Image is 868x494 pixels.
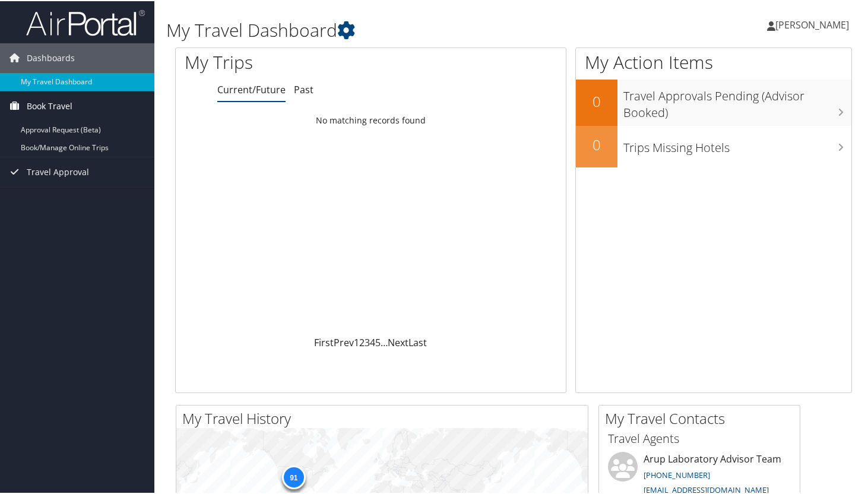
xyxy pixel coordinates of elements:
[408,335,427,348] a: Last
[576,125,851,166] a: 0Trips Missing Hotels
[354,335,359,348] a: 1
[608,429,791,446] h3: Travel Agents
[576,134,617,154] h2: 0
[26,8,145,36] img: airportal-logo.png
[359,335,365,348] a: 2
[27,90,72,120] span: Book Travel
[644,468,710,479] a: [PHONE_NUMBER]
[388,335,408,348] a: Next
[623,132,851,155] h3: Trips Missing Hotels
[185,49,394,74] h1: My Trips
[576,78,851,124] a: 0Travel Approvals Pending (Advisor Booked)
[294,82,313,95] a: Past
[623,81,851,120] h3: Travel Approvals Pending (Advisor Booked)
[375,335,381,348] a: 5
[314,335,334,348] a: First
[767,6,861,42] a: [PERSON_NAME]
[381,335,388,348] span: …
[27,156,89,186] span: Travel Approval
[576,90,617,110] h2: 0
[775,17,849,30] span: [PERSON_NAME]
[334,335,354,348] a: Prev
[605,407,800,427] h2: My Travel Contacts
[182,407,588,427] h2: My Travel History
[166,17,629,42] h1: My Travel Dashboard
[365,335,370,348] a: 3
[370,335,375,348] a: 4
[644,483,769,494] a: [EMAIL_ADDRESS][DOMAIN_NAME]
[281,464,305,488] div: 91
[176,109,566,130] td: No matching records found
[576,49,851,74] h1: My Action Items
[27,42,75,72] span: Dashboards
[217,82,286,95] a: Current/Future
